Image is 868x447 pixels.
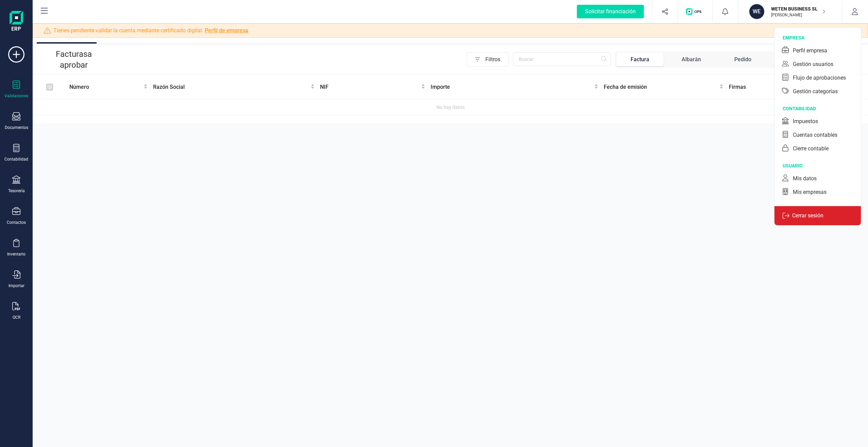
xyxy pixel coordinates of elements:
[793,175,817,183] div: Mis datos
[320,83,420,91] span: NIF
[5,125,28,130] div: Documentos
[53,27,248,35] span: Tienes pendiente validar la cuenta mediante certificado digital.
[793,188,827,196] div: Mis empresas
[793,117,818,126] div: Impuestos
[577,5,644,18] div: Solicitar financiación
[205,27,248,34] a: Perfil de empresa
[783,34,861,41] div: empresa
[771,12,825,18] p: [PERSON_NAME]
[604,83,718,91] span: Fecha de emisión
[13,315,20,320] div: OCR
[631,55,649,64] div: Factura
[734,55,751,64] div: Pedido
[749,4,764,19] div: WE
[7,251,26,257] div: Inventario
[69,83,142,91] span: Número
[513,52,611,66] input: Buscar
[10,11,23,33] img: Logo Finanedi
[793,131,837,139] div: Cuentas contables
[686,8,704,15] img: Logo de OPS
[35,103,865,111] div: No hay datos
[793,145,829,153] div: Cierre contable
[7,220,26,225] div: Contactos
[793,60,833,68] div: Gestión usuarios
[793,74,846,82] div: Flujo de aprobaciones
[783,105,861,112] div: contabilidad
[771,5,825,12] p: WETEN BUSINESS SL
[467,52,509,67] button: Filtros
[4,156,28,162] div: Contabilidad
[44,49,104,70] p: Facturas a aprobar
[793,47,827,55] div: Perfil empresa
[789,212,826,220] p: Cerrar sesión
[431,83,592,91] span: Importe
[153,83,309,91] span: Razón Social
[4,93,28,99] div: Validaciones
[793,87,838,96] div: Gestión categorías
[485,53,508,66] span: Filtros
[9,283,24,288] div: Importar
[8,188,25,194] div: Tesorería
[569,1,652,22] button: Solicitar financiación
[783,162,861,169] div: usuario
[682,1,708,22] button: Logo de OPS
[726,75,854,99] th: Firmas
[747,1,834,22] button: WEWETEN BUSINESS SL[PERSON_NAME]
[682,55,701,64] div: Albarán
